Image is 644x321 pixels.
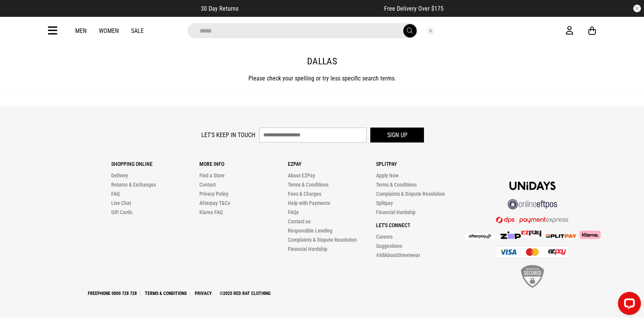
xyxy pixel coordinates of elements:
[288,172,315,179] a: About EZPay
[376,172,399,179] a: Apply Now
[465,233,495,239] img: Afterpay
[288,182,329,188] a: Terms & Conditions
[99,27,119,34] a: Women
[111,209,132,215] a: Gift Cards
[288,209,299,215] a: FAQs
[376,252,420,258] a: #AllAboutStreetwear
[199,191,228,197] a: Privacy Policy
[288,246,327,252] a: Financial Hardship
[111,161,199,167] p: Shopping Online
[201,131,255,139] label: Let's keep in touch
[48,74,596,83] h4: Please check your spelling or try less specific search terms.
[376,191,445,197] a: Complaints & Dispute Resolution
[496,216,569,223] img: DPS
[111,172,128,179] a: Delivery
[192,291,215,296] a: Privacy
[612,289,644,321] iframe: LiveChat chat widget
[376,200,393,206] a: Splitpay
[370,128,424,142] button: Sign up
[199,209,223,215] a: Klarna FAQ
[288,218,310,224] a: Contact us
[521,231,541,237] img: Splitpay
[376,209,416,215] a: Financial Hardship
[48,56,596,68] h1: dallas
[199,161,287,167] p: More Info
[254,5,369,12] iframe: Customer reviews powered by Trustpilot
[75,27,87,34] a: Men
[376,243,402,249] a: Suggestions
[384,5,444,12] span: Free Delivery Over $175
[201,5,238,12] span: 30 Day Returns
[288,200,330,206] a: Help with Payments
[111,200,131,206] a: Live Chat
[376,234,393,240] a: Careers
[85,291,140,296] a: Freephone 0800 728 728
[426,26,435,35] button: Close search
[509,182,555,190] img: Unidays
[288,228,332,234] a: Responsible Lending
[217,291,274,296] a: ©2025 Red Rat Clothing
[508,199,557,210] img: online eftpos
[199,172,225,179] a: Find a Store
[142,291,190,296] a: Terms & Conditions
[376,222,464,228] p: Let's Connect
[288,237,357,243] a: Complaints & Dispute Resolution
[376,161,464,167] p: Splitpay
[199,200,230,206] a: Afterpay T&Cs
[199,182,216,188] a: Contact
[111,191,120,197] a: FAQ
[376,182,417,188] a: Terms & Conditions
[131,27,144,34] a: Sale
[111,182,156,188] a: Returns & Exchanges
[577,231,601,239] img: Klarna
[546,234,577,238] img: Splitpay
[496,246,569,258] img: Cards
[288,161,376,167] p: Ezpay
[521,265,544,288] img: SSL
[500,231,521,239] img: Zip
[288,191,321,197] a: Fees & Charges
